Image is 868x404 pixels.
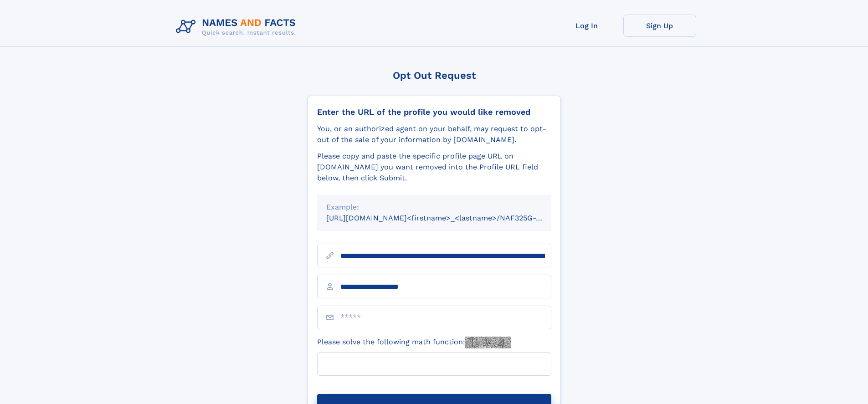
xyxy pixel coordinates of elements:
[317,107,551,117] div: Enter the URL of the profile you would like removed
[172,15,303,39] img: Logo Names and Facts
[317,123,551,145] div: You, or an authorized agent on your behalf, may request to opt-out of the sale of your informatio...
[317,151,551,184] div: Please copy and paste the specific profile page URL on [DOMAIN_NAME] you want removed into the Pr...
[326,214,569,222] small: [URL][DOMAIN_NAME]<firstname>_<lastname>/NAF325G-xxxxxxxx
[308,70,561,81] div: Opt Out Request
[326,202,542,213] div: Example:
[317,337,511,348] label: Please solve the following math function:
[550,15,623,37] a: Log In
[623,15,696,37] a: Sign Up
